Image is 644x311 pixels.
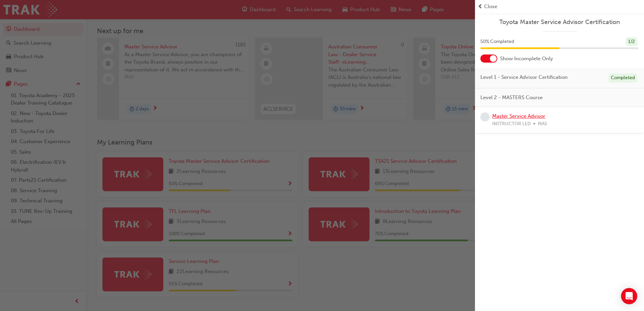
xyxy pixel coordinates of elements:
[484,3,497,10] span: Close
[609,73,637,83] div: Completed
[480,18,639,26] a: Toyota Master Service Advisor Certification
[478,3,641,10] button: prev-iconClose
[478,3,483,10] span: prev-icon
[621,288,637,304] div: Open Intercom Messenger
[480,38,514,46] span: 50 % Completed
[492,120,531,128] span: INSTRUCTOR LED
[538,120,547,128] span: MAS
[480,73,568,81] span: Level 1 - Service Advisor Certification
[500,55,553,63] span: Show Incomplete Only
[492,113,545,119] a: Master Service Advisor
[480,94,543,102] span: Level 2 - MASTERS Course
[626,37,637,46] div: 1 / 2
[480,112,490,121] span: learningRecordVerb_NONE-icon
